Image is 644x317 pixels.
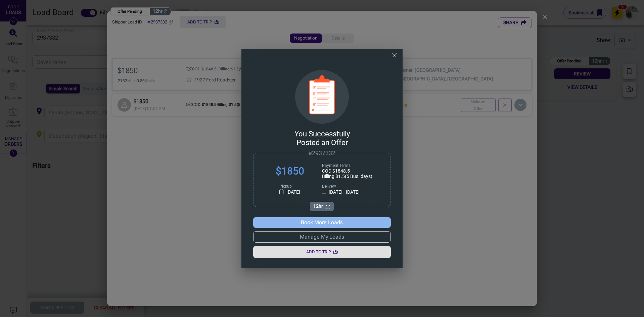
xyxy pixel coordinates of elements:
[294,138,350,147] span: Posted an Offer
[308,149,335,156] span: # 2937332
[306,249,331,255] h6: Add to trip
[322,184,336,189] span: Delivery
[332,168,350,174] span: $ 1848.5
[253,217,391,228] button: Book More Loads
[253,246,391,258] button: Add to trip
[313,203,323,209] span: 12hr
[279,184,292,189] span: Pickup
[286,189,300,195] span: [DATE]
[345,174,372,179] span: ( 5 Bus. days )
[335,174,345,179] span: $ 1.5
[322,174,335,179] span: Billing:
[258,166,322,177] span: $ 1850
[329,189,360,195] span: [DATE] - [DATE]
[253,231,391,243] button: Manage My Loads
[322,164,386,168] span: Payment Terms
[322,168,332,174] span: COD :
[294,130,350,138] span: You Successfully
